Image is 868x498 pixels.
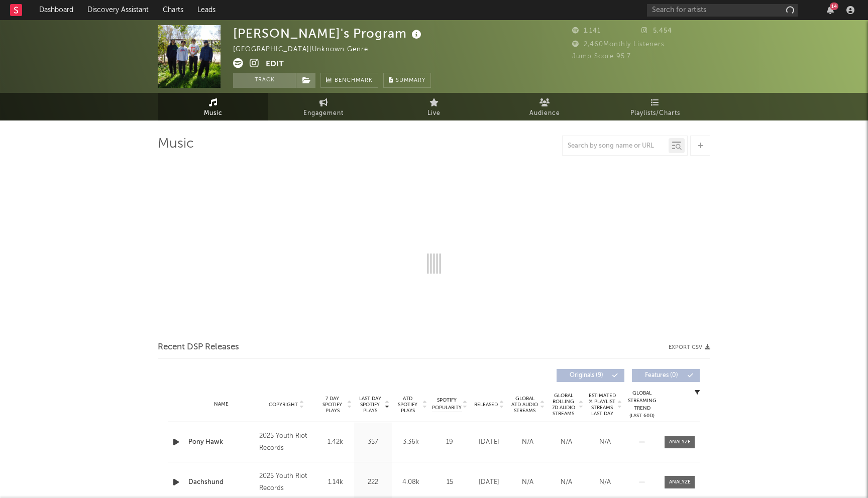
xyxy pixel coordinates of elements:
span: Features ( 0 ) [638,372,685,379]
span: Global ATD Audio Streams [511,396,538,414]
button: Track [233,73,296,88]
span: Live [427,107,441,119]
span: Spotify Popularity [432,397,462,412]
button: Originals(9) [557,369,624,382]
span: 2,460 Monthly Listeners [572,41,665,48]
span: Estimated % Playlist Streams Last Day [588,393,616,417]
div: N/A [550,437,583,447]
div: 222 [357,477,389,487]
input: Search for artists [647,4,798,17]
button: Features(0) [632,369,700,382]
a: Engagement [268,93,379,120]
span: Recent DSP Releases [158,341,239,353]
a: Dachshund [188,477,254,487]
button: Edit [266,58,284,71]
div: [PERSON_NAME]'s Program [233,25,424,42]
div: 2025 Youth Riot Records [259,430,314,454]
div: 1.14k [319,477,352,487]
div: Global Streaming Trend (Last 60D) [627,390,657,420]
span: Released [474,402,498,408]
span: Last Day Spotify Plays [357,396,383,414]
div: [GEOGRAPHIC_DATA] | Unknown Genre [233,44,380,56]
div: N/A [550,477,583,487]
input: Search by song name or URL [563,142,669,150]
span: Originals ( 9 ) [563,372,609,379]
div: 14 [830,3,838,10]
a: Pony Hawk [188,437,254,447]
button: Summary [383,73,431,88]
a: Playlists/Charts [600,93,710,120]
span: Playlists/Charts [630,107,680,119]
div: [DATE] [472,477,506,487]
div: 3.36k [394,437,427,447]
div: [DATE] [472,437,506,447]
span: Jump Score: 95.7 [572,53,631,60]
div: 19 [432,437,467,447]
span: Audience [529,107,560,119]
a: Music [158,93,268,120]
span: 1,141 [572,28,601,34]
span: Global Rolling 7D Audio Streams [550,393,577,417]
a: Audience [489,93,600,120]
span: Engagement [303,107,344,119]
span: Copyright [269,402,298,408]
div: N/A [511,477,545,487]
div: N/A [588,477,622,487]
div: N/A [511,437,545,447]
button: Export CSV [669,344,710,350]
a: Live [379,93,489,120]
div: 4.08k [394,477,427,487]
button: 14 [827,6,834,14]
div: 1.42k [319,437,352,447]
div: Name [188,401,254,408]
div: 15 [432,477,467,487]
div: 2025 Youth Riot Records [259,470,314,494]
a: Benchmark [320,73,378,88]
div: N/A [588,437,622,447]
span: 7 Day Spotify Plays [319,396,346,414]
span: Summary [396,78,425,83]
span: Music [204,107,223,119]
span: ATD Spotify Plays [394,396,421,414]
div: 357 [357,437,389,447]
span: 5,454 [641,28,672,34]
span: Benchmark [335,75,373,87]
